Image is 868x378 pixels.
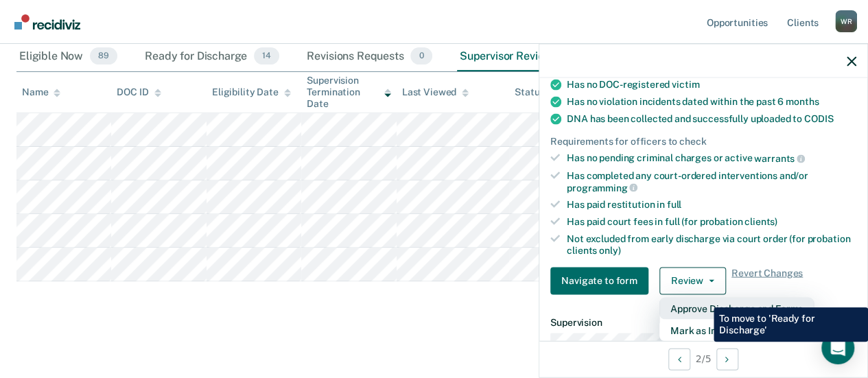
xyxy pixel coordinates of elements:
[659,267,726,294] button: Review
[744,216,777,227] span: clients)
[457,42,585,72] div: Supervisor Review
[804,113,833,123] span: CODIS
[567,182,637,193] span: programming
[539,340,867,377] div: 2 / 5
[599,244,620,255] span: only)
[90,47,117,65] span: 89
[731,267,803,294] span: Revert Changes
[550,267,648,294] button: Navigate to form
[821,331,854,364] div: Open Intercom Messenger
[567,170,856,193] div: Has completed any court-ordered interventions and/or
[212,86,291,98] div: Eligibility Date
[659,297,814,319] button: Approve Discharge and Forms
[567,78,856,90] div: Has no DOC-registered
[515,86,544,98] div: Status
[254,47,279,65] span: 14
[716,348,738,370] button: Next Opportunity
[550,267,654,294] a: Navigate to form link
[754,153,805,164] span: warrants
[16,42,120,72] div: Eligible Now
[672,78,699,89] span: victim
[567,199,856,211] div: Has paid restitution in
[659,319,814,341] button: Mark as Ineligible
[567,152,856,165] div: Has no pending criminal charges or active
[402,86,469,98] div: Last Viewed
[22,86,60,98] div: Name
[668,348,690,370] button: Previous Opportunity
[550,135,856,147] div: Requirements for officers to check
[567,113,856,124] div: DNA has been collected and successfully uploaded to
[567,95,856,107] div: Has no violation incidents dated within the past 6
[835,10,857,32] div: W R
[567,216,856,228] div: Has paid court fees in full (for probation
[835,10,857,32] button: Profile dropdown button
[142,42,282,72] div: Ready for Discharge
[307,75,390,109] div: Supervision Termination Date
[117,86,161,98] div: DOC ID
[667,199,681,210] span: full
[786,95,819,106] span: months
[304,42,434,72] div: Revisions Requests
[567,233,856,257] div: Not excluded from early discharge via court order (for probation clients
[14,14,80,29] img: Recidiviz
[550,316,856,328] dt: Supervision
[410,47,432,65] span: 0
